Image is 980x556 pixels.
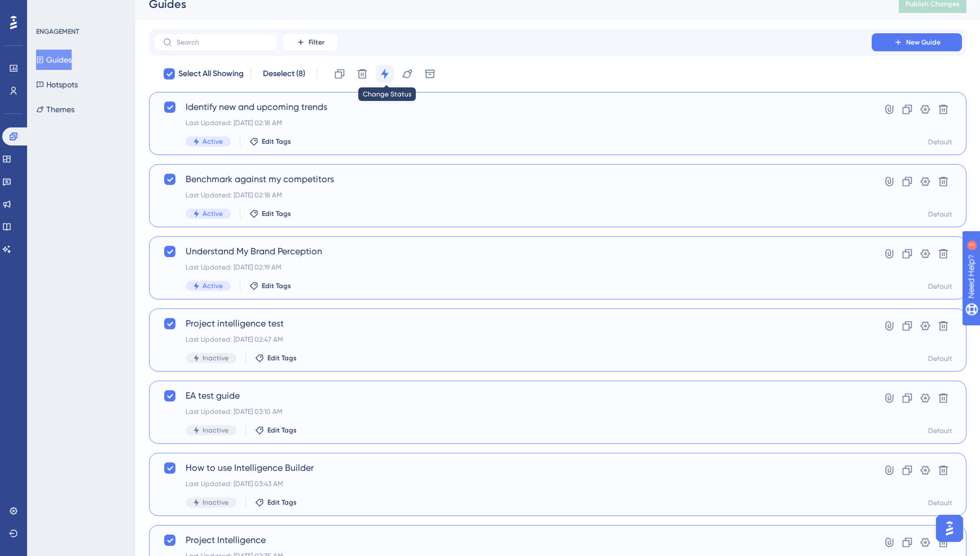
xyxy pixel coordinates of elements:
span: Active [203,281,223,290]
button: Edit Tags [249,209,291,218]
span: Project Intelligence [186,533,840,547]
span: EA test guide [186,389,840,403]
div: Last Updated: [DATE] 02:18 AM [186,118,840,127]
span: How to use Intelligence Builder [186,461,840,475]
div: Last Updated: [DATE] 02:47 AM [186,335,840,344]
span: Benchmark against my competitors [186,173,840,186]
input: Search [177,38,268,46]
span: Select All Showing [178,67,244,81]
div: Default [928,426,952,435]
span: Edit Tags [262,137,291,146]
span: Need Help? [27,3,71,16]
span: Edit Tags [262,281,291,290]
span: Edit Tags [262,209,291,218]
span: Filter [309,38,324,47]
span: Edit Tags [267,498,297,507]
div: Last Updated: [DATE] 02:19 AM [186,263,840,272]
span: Deselect (8) [263,67,305,81]
button: Edit Tags [255,498,297,507]
button: Guides [36,50,72,70]
span: Identify new and upcoming trends [186,100,840,114]
div: ENGAGEMENT [36,27,79,36]
button: Edit Tags [255,354,297,363]
div: Default [928,354,952,363]
button: Edit Tags [249,137,291,146]
span: Active [203,137,223,146]
span: New Guide [906,38,941,47]
span: Active [203,209,223,218]
button: Edit Tags [255,426,297,435]
button: Edit Tags [249,281,291,290]
button: Deselect (8) [258,64,310,84]
button: New Guide [872,33,962,51]
div: Last Updated: [DATE] 03:43 AM [186,479,840,488]
span: Project intelligence test [186,317,840,330]
div: Default [928,498,952,508]
button: Filter [282,33,339,51]
button: Hotspots [36,74,78,95]
div: 3 [78,6,82,15]
div: Default [928,138,952,147]
span: Inactive [203,426,228,435]
iframe: UserGuiding AI Assistant Launcher [933,511,966,545]
span: Edit Tags [267,426,297,435]
span: Edit Tags [267,354,297,363]
div: Default [928,282,952,291]
span: Understand My Brand Perception [186,245,840,258]
div: Last Updated: [DATE] 03:10 AM [186,407,840,416]
div: Default [928,210,952,219]
span: Inactive [203,498,228,507]
div: Last Updated: [DATE] 02:18 AM [186,191,840,200]
span: Inactive [203,354,228,363]
button: Themes [36,99,74,120]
